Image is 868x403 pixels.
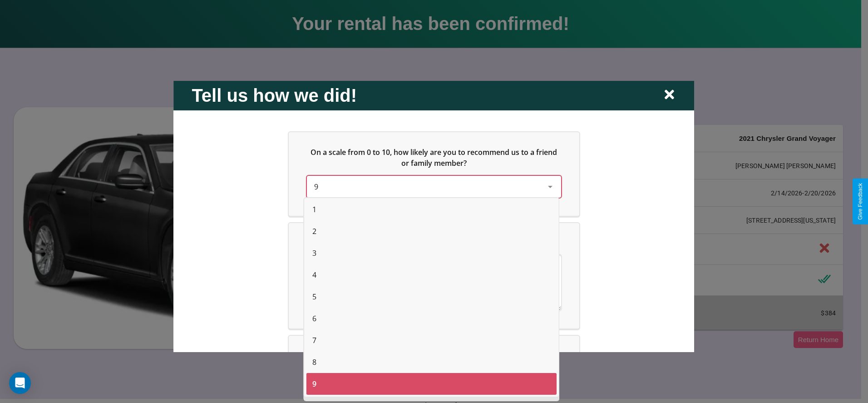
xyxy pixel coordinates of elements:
div: On a scale from 0 to 10, how likely are you to recommend us to a friend or family member? [307,175,561,197]
div: 9 [306,373,557,395]
span: 8 [312,357,316,368]
span: 6 [312,313,316,324]
span: 1 [312,204,316,215]
span: 9 [314,181,318,191]
span: 7 [312,335,316,346]
div: Give Feedback [857,183,863,220]
h2: Tell us how we did! [192,85,357,105]
span: 5 [312,291,316,302]
span: 9 [312,378,316,389]
span: 4 [312,269,316,280]
div: 8 [306,351,557,373]
div: 2 [306,220,557,242]
div: 7 [306,329,557,351]
div: Open Intercom Messenger [9,372,31,394]
div: On a scale from 0 to 10, how likely are you to recommend us to a friend or family member? [289,132,579,215]
span: On a scale from 0 to 10, how likely are you to recommend us to a friend or family member? [311,147,559,168]
div: 6 [306,308,557,329]
h5: On a scale from 0 to 10, how likely are you to recommend us to a friend or family member? [307,146,561,168]
span: 3 [312,248,316,259]
div: 5 [306,286,557,308]
div: 3 [306,242,557,264]
div: 4 [306,264,557,286]
span: 2 [312,226,316,237]
div: 1 [306,199,557,220]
